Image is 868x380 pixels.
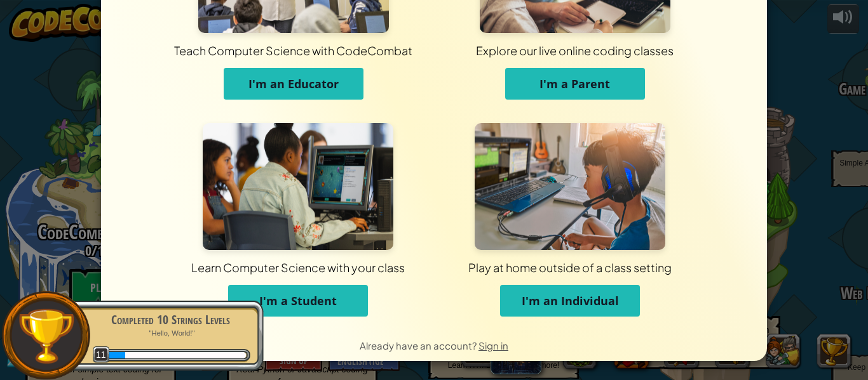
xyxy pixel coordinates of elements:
[505,68,645,100] button: I'm a Parent
[17,307,75,365] img: trophy.png
[90,329,250,338] p: "Hello, World!"
[478,339,508,351] a: Sign in
[259,293,337,308] span: I'm a Student
[500,285,640,317] button: I'm an Individual
[224,68,363,100] button: I'm an Educator
[90,311,250,329] div: Completed 10 Strings Levels
[228,285,368,317] button: I'm a Student
[522,293,619,308] span: I'm an Individual
[360,339,478,351] span: Already have an account?
[475,123,665,250] img: For Individuals
[539,76,610,91] span: I'm a Parent
[203,123,393,250] img: For Students
[248,76,339,91] span: I'm an Educator
[93,346,110,364] span: 11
